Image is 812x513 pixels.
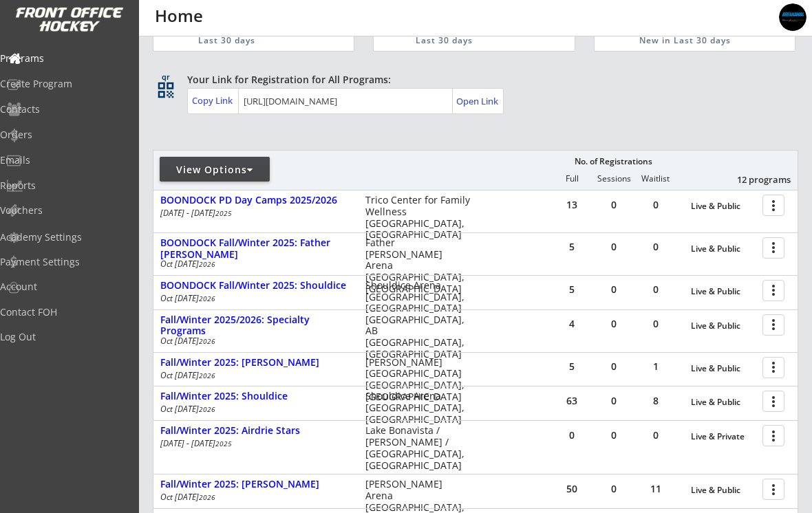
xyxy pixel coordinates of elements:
div: 0 [635,319,676,329]
div: 0 [593,362,634,371]
div: 0 [593,200,634,210]
em: 2025 [215,439,232,448]
div: 8 [635,396,676,406]
button: qr_code [156,80,176,100]
div: 50 [551,484,592,494]
em: 2026 [199,371,215,380]
div: Full [551,174,592,184]
div: Live & Public [691,364,756,373]
div: 0 [593,396,634,406]
div: 0 [593,484,634,494]
em: 2026 [199,336,215,346]
div: Live & Public [691,201,756,211]
div: 0 [593,430,634,440]
div: Oct [DATE] [160,260,347,268]
div: Shouldice Arena [GEOGRAPHIC_DATA], [GEOGRAPHIC_DATA] [365,280,471,314]
div: Trico Center for Family Wellness [GEOGRAPHIC_DATA], [GEOGRAPHIC_DATA] [365,195,471,241]
div: Waitlist [634,174,676,184]
div: [GEOGRAPHIC_DATA], AB [GEOGRAPHIC_DATA], [GEOGRAPHIC_DATA] [365,314,471,360]
em: 2025 [215,208,232,218]
div: Copy Link [192,94,235,107]
div: 5 [551,242,592,252]
div: 4 [551,319,592,329]
a: Open Link [456,91,500,111]
div: Oct [DATE] [160,371,347,380]
div: 0 [593,319,634,329]
em: 2026 [199,259,215,269]
div: BOONDOCK PD Day Camps 2025/2026 [160,195,351,206]
button: more_vert [762,314,784,336]
div: 13 [551,200,592,210]
div: Oct [DATE] [160,294,347,303]
div: 5 [551,285,592,294]
div: 0 [593,285,634,294]
div: 0 [635,430,676,440]
div: Live & Public [691,287,756,296]
div: Father [PERSON_NAME] Arena [GEOGRAPHIC_DATA], [GEOGRAPHIC_DATA] [365,237,471,295]
div: 0 [593,242,634,252]
div: Oct [DATE] [160,337,347,345]
div: Fall/Winter 2025: [PERSON_NAME] [160,357,351,369]
div: View Options [160,163,270,177]
div: 0 [551,430,592,440]
div: Oct [DATE] [160,405,347,413]
div: [PERSON_NAME][GEOGRAPHIC_DATA] [GEOGRAPHIC_DATA], [GEOGRAPHIC_DATA] [365,357,471,403]
em: 2026 [199,404,215,414]
div: Live & Public [691,397,756,407]
button: more_vert [762,391,784,412]
div: 11 [635,484,676,494]
div: Lake Bonavista / [PERSON_NAME] / [GEOGRAPHIC_DATA], [GEOGRAPHIC_DATA] [365,425,471,471]
div: 5 [551,362,592,371]
div: Live & Public [691,485,756,495]
div: Open Link [456,96,500,107]
div: [DATE] - [DATE] [160,209,347,217]
div: BOONDOCK Fall/Winter 2025: Shouldice [160,280,351,292]
div: Live & Public [691,321,756,331]
div: Fall/Winter 2025: Shouldice [160,391,351,402]
div: qr [157,73,173,82]
button: more_vert [762,425,784,446]
div: Fall/Winter 2025: Airdrie Stars [160,425,351,437]
div: 12 programs [719,173,791,186]
div: 63 [551,396,592,406]
div: Last 30 days [198,35,297,47]
div: 1 [635,362,676,371]
button: more_vert [762,195,784,216]
div: Sessions [593,174,634,184]
div: New in Last 30 days [639,35,731,47]
div: 0 [635,242,676,252]
div: 0 [635,200,676,210]
div: No. of Registrations [570,157,656,166]
div: Fall/Winter 2025/2026: Specialty Programs [160,314,351,338]
button: more_vert [762,237,784,259]
div: BOONDOCK Fall/Winter 2025: Father [PERSON_NAME] [160,237,351,261]
div: [DATE] - [DATE] [160,439,347,448]
div: Your Link for Registration for All Programs: [187,73,756,87]
div: Fall/Winter 2025: [PERSON_NAME] [160,479,351,490]
div: Last 30 days [416,35,517,47]
button: more_vert [762,357,784,378]
div: Live & Private [691,432,756,441]
em: 2026 [199,492,215,502]
button: more_vert [762,280,784,301]
em: 2026 [199,294,215,303]
button: more_vert [762,479,784,500]
div: 0 [635,285,676,294]
div: Live & Public [691,244,756,254]
div: Shouldice Arena [GEOGRAPHIC_DATA], [GEOGRAPHIC_DATA] [365,391,471,425]
div: Oct [DATE] [160,493,347,501]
